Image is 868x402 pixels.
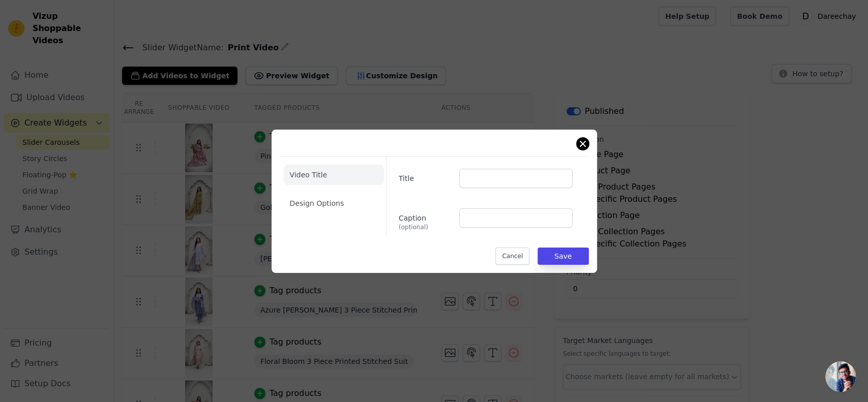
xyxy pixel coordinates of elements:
[495,248,529,265] button: Cancel
[399,223,451,231] span: (optional)
[399,169,451,183] label: Title
[284,165,384,185] li: Video Title
[825,361,856,392] div: Open chat
[537,248,588,265] button: Save
[284,193,384,213] li: Design Options
[399,209,451,231] label: Caption
[577,138,589,150] button: Close modal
